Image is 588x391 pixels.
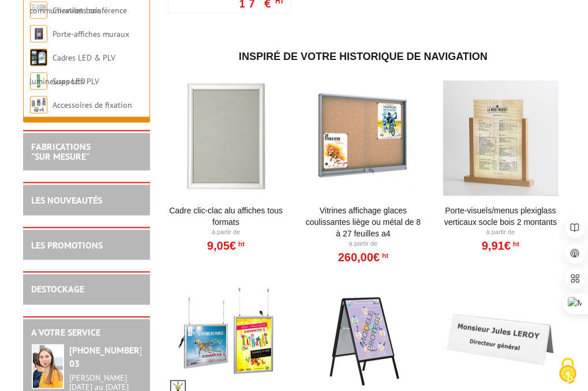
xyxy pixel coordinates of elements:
a: 9,05€HT [207,242,245,249]
img: Accessoires de fixation [30,96,47,114]
a: FABRICATIONS"Sur Mesure" [32,141,91,163]
a: Cadres LED & PLV lumineuses LED [30,52,116,87]
button: Cookies (fenêtre modale) [548,352,588,391]
a: LES PROMOTIONS [32,239,103,251]
h2: A votre service [32,328,141,339]
a: Cadre Clic-Clac Alu affiches tous formats [168,205,284,228]
a: DESTOCKAGE [32,284,85,295]
sup: HT [236,240,245,248]
strong: [PHONE_NUMBER] 03 [70,345,143,370]
img: Cookies (fenêtre modale) [553,356,582,385]
img: Porte-affiches muraux [30,25,47,43]
sup: HT [380,251,388,260]
img: widget-service.jpg [32,344,64,389]
a: LES NOUVEAUTÉS [32,194,103,206]
p: À partir de [443,228,559,237]
a: 9,91€HT [482,242,519,249]
a: Chevalets conférence [53,5,128,16]
sup: HT [511,240,519,248]
a: Accessoires de fixation [53,100,133,110]
span: Inspiré de votre historique de navigation [239,51,488,62]
img: Cadres LED & PLV lumineuses LED [30,49,47,66]
a: 260,00€HT [338,254,388,261]
a: Supports PLV [53,76,100,87]
a: Porte-Visuels/Menus Plexiglass Verticaux Socle Bois 2 Montants [443,205,559,228]
a: Porte-affiches muraux [53,29,130,39]
a: Vitrines affichage glaces coulissantes liège ou métal de 8 à 27 feuilles A4 [305,205,422,239]
p: À partir de [168,228,284,237]
p: À partir de [305,239,422,249]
